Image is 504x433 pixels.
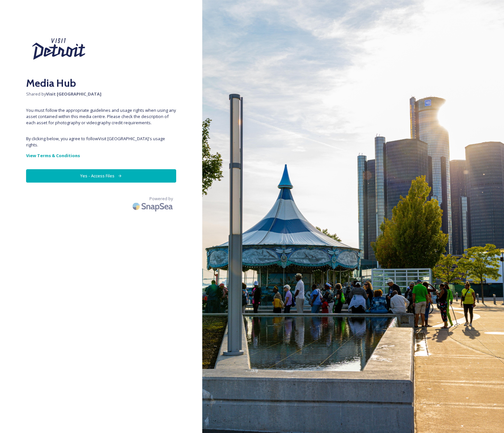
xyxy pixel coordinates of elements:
[26,26,91,72] img: Visit%20Detroit%20New%202024.svg
[130,199,176,214] img: SnapSea Logo
[26,91,176,97] span: Shared by
[26,75,176,91] h2: Media Hub
[26,169,176,183] button: Yes - Access Files
[26,136,176,148] span: By clicking below, you agree to follow Visit [GEOGRAPHIC_DATA] 's usage rights.
[26,107,176,126] span: You must follow the appropriate guidelines and usage rights when using any asset contained within...
[26,152,176,159] a: View Terms & Conditions
[46,91,101,97] strong: Visit [GEOGRAPHIC_DATA]
[149,196,173,202] span: Powered by
[26,153,80,158] strong: View Terms & Conditions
